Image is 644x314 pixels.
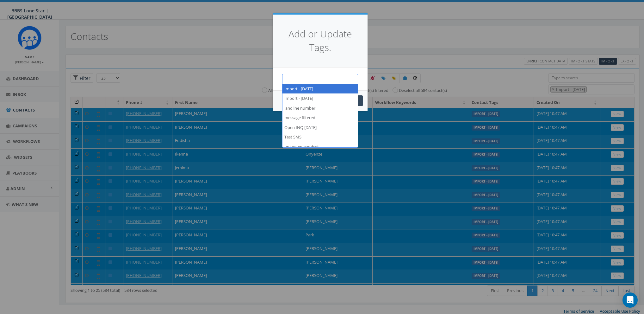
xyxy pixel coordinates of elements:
h4: Add or Update Tags. [282,27,358,54]
li: message filtered [282,113,358,123]
li: Import - [DATE] [282,84,358,94]
div: Open Intercom Messenger [622,292,638,308]
li: Test SMS [282,132,358,142]
li: Open INQ [DATE] [282,123,358,132]
li: Import - [DATE] [282,93,358,103]
li: landline number [282,103,358,113]
textarea: Search [284,76,287,81]
li: unknown handset [282,142,358,152]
